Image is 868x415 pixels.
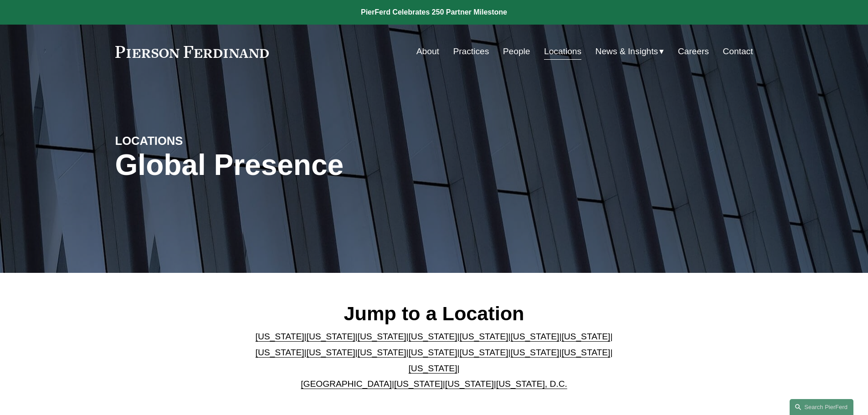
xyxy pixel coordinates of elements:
a: Careers [678,43,709,60]
a: Locations [544,43,581,60]
a: [US_STATE] [394,379,443,389]
a: [US_STATE] [561,332,610,341]
a: People [503,43,530,60]
p: | | | | | | | | | | | | | | | | | | [248,329,620,392]
a: Practices [453,43,489,60]
a: [US_STATE] [358,332,406,341]
span: News & Insights [596,44,658,60]
h4: LOCATIONS [115,133,275,148]
a: [US_STATE] [307,332,355,341]
a: [US_STATE] [459,348,508,357]
a: Contact [723,43,753,60]
a: [US_STATE] [256,332,304,341]
a: [US_STATE] [561,348,610,357]
a: [US_STATE] [409,332,457,341]
a: [US_STATE] [510,332,559,341]
a: [US_STATE], D.C. [496,379,567,389]
a: About [416,43,439,60]
a: Search this site [790,399,853,415]
h2: Jump to a Location [248,302,620,325]
h1: Global Presence [115,149,540,182]
a: [GEOGRAPHIC_DATA] [301,379,392,389]
a: [US_STATE] [409,364,457,373]
a: [US_STATE] [409,348,457,357]
a: [US_STATE] [510,348,559,357]
a: [US_STATE] [256,348,304,357]
a: folder dropdown [596,43,664,60]
a: [US_STATE] [307,348,355,357]
a: [US_STATE] [358,348,406,357]
a: [US_STATE] [445,379,494,389]
a: [US_STATE] [459,332,508,341]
